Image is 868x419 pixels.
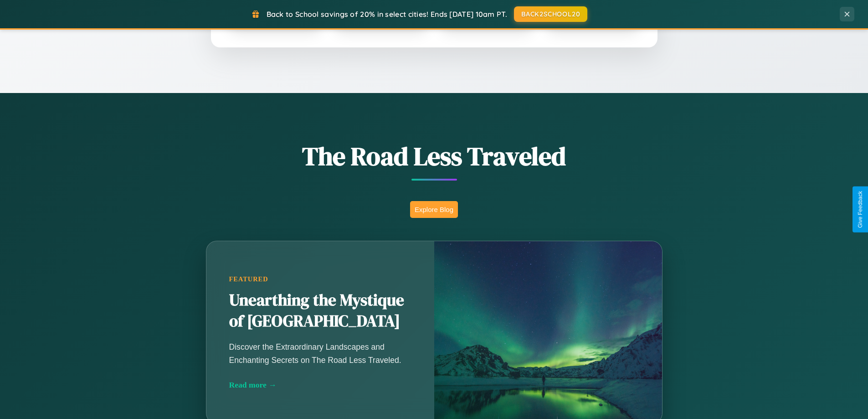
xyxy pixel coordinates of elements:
[514,6,587,22] button: BACK2SCHOOL20
[229,341,411,366] p: Discover the Extraordinary Landscapes and Enchanting Secrets on The Road Less Traveled.
[161,139,708,174] h1: The Road Less Traveled
[229,275,411,283] div: Featured
[229,290,411,332] h2: Unearthing the Mystique of [GEOGRAPHIC_DATA]
[857,191,863,228] div: Give Feedback
[410,201,458,218] button: Explore Blog
[267,10,507,19] span: Back to School savings of 20% in select cities! Ends [DATE] 10am PT.
[229,380,411,390] div: Read more →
